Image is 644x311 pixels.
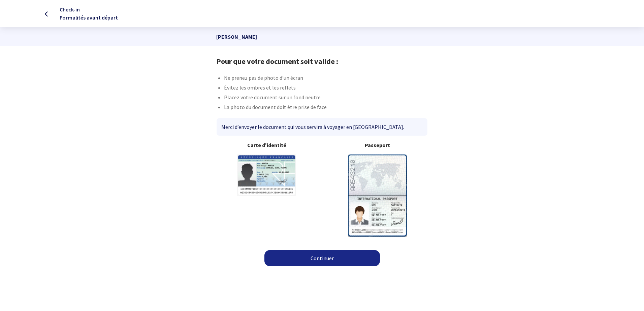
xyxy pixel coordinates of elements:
[237,154,296,196] img: illuCNI.svg
[264,250,380,266] a: Continuer
[327,141,427,149] b: Passeport
[217,141,317,149] b: Carte d'identité
[224,103,427,113] li: La photo du document doit être prise de face
[224,74,427,83] li: Ne prenez pas de photo d’un écran
[217,118,427,136] div: Merci d’envoyer le document qui vous servira à voyager en [GEOGRAPHIC_DATA].
[216,27,427,46] p: [PERSON_NAME]
[60,6,118,21] span: Check-in Formalités avant départ
[348,154,407,236] img: illuPasseport.svg
[224,83,427,93] li: Évitez les ombres et les reflets
[224,93,427,103] li: Placez votre document sur un fond neutre
[216,57,427,66] h1: Pour que votre document soit valide :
